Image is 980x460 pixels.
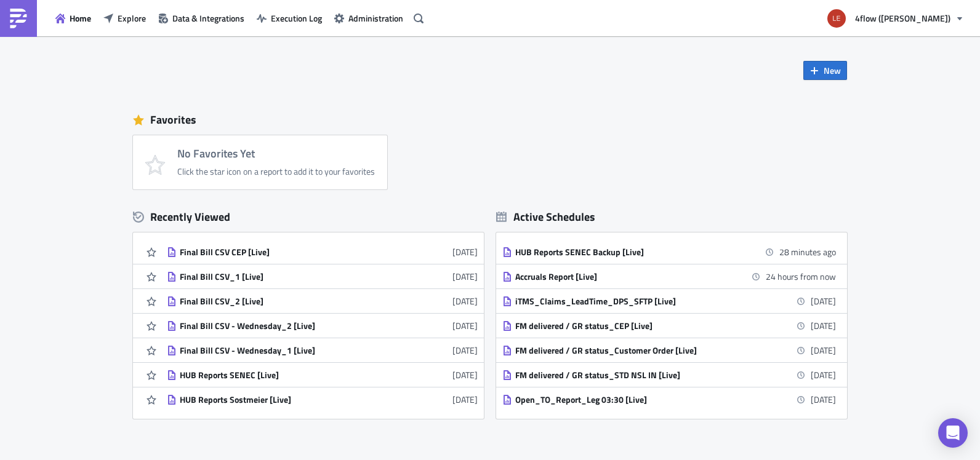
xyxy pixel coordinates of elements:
a: FM delivered / GR status_CEP [Live][DATE] [502,314,836,338]
a: FM delivered / GR status_STD NSL IN [Live][DATE] [502,363,836,387]
time: 2025-08-17 22:30 [811,393,836,406]
a: Final Bill CSV - Wednesday_2 [Live][DATE] [167,314,478,338]
div: FM delivered / GR status_CEP [Live] [515,320,731,331]
a: iTMS_Claims_LeadTime_DPS_SFTP [Live][DATE] [502,289,836,313]
time: 2025-08-12T22:18:01Z [452,245,478,258]
time: 2025-08-04T12:19:52Z [452,393,478,406]
span: Home [70,12,91,25]
a: Final Bill CSV CEP [Live][DATE] [167,240,478,264]
time: 2025-08-12T22:16:04Z [452,295,478,307]
div: Accruals Report [Live] [515,271,731,282]
div: Final Bill CSV - Wednesday_2 [Live] [180,320,395,331]
div: Open_TO_Report_Leg 03:30 [Live] [515,394,731,405]
button: 4flow ([PERSON_NAME]) [820,5,971,32]
span: New [824,64,841,77]
div: Active Schedules [496,210,595,224]
a: Accruals Report [Live]24 hours from now [502,264,836,288]
a: Final Bill CSV_1 [Live][DATE] [167,264,478,288]
button: Home [49,9,97,28]
a: Final Bill CSV_2 [Live][DATE] [167,289,478,313]
time: 2025-08-17 22:15 [811,344,836,357]
time: 2025-08-17 22:00 [811,319,836,332]
div: FM delivered / GR status_STD NSL IN [Live] [515,370,731,381]
span: Execution Log [271,12,322,25]
a: Open_TO_Report_Leg 03:30 [Live][DATE] [502,387,836,411]
div: Click the star icon on a report to add it to your favorites [177,166,375,177]
time: 2025-08-12T22:16:48Z [452,270,478,283]
time: 2025-08-16 12:00 [766,270,836,283]
div: Final Bill CSV_1 [Live] [180,271,395,282]
a: HUB Reports SENEC Backup [Live]28 minutes ago [502,240,836,264]
time: 2025-08-04T12:20:40Z [452,368,478,381]
div: Favorites [133,111,847,129]
button: Execution Log [251,9,328,28]
div: Final Bill CSV_2 [Live] [180,296,395,307]
img: PushMetrics [9,9,28,28]
div: FM delivered / GR status_Customer Order [Live] [515,345,731,356]
div: Final Bill CSV - Wednesday_1 [Live] [180,345,395,356]
time: 2025-08-12T22:14:15Z [452,344,478,357]
div: iTMS_Claims_LeadTime_DPS_SFTP [Live] [515,296,731,307]
img: Avatar [826,8,847,29]
button: New [803,61,847,80]
span: 4flow ([PERSON_NAME]) [855,12,950,25]
a: Final Bill CSV - Wednesday_1 [Live][DATE] [167,338,478,362]
span: Data & Integrations [172,12,244,25]
div: HUB Reports SENEC [Live] [180,370,395,381]
a: FM delivered / GR status_Customer Order [Live][DATE] [502,338,836,362]
time: 2025-08-12T22:14:33Z [452,319,478,332]
div: Recently Viewed [133,208,484,226]
div: HUB Reports SENEC Backup [Live] [515,247,731,258]
h4: No Favorites Yet [177,148,375,160]
button: Explore [97,9,152,28]
div: HUB Reports Sostmeier [Live] [180,394,395,405]
button: Administration [328,9,409,28]
time: 2025-08-17 20:30 [811,295,836,307]
time: 2025-08-17 22:30 [811,368,836,381]
span: Explore [118,12,146,25]
time: 2025-08-15 12:30 [779,245,836,258]
button: Data & Integrations [152,9,251,28]
div: Open Intercom Messenger [938,418,968,448]
div: Final Bill CSV CEP [Live] [180,247,395,258]
span: Administration [348,12,403,25]
a: HUB Reports SENEC [Live][DATE] [167,363,478,387]
a: HUB Reports Sostmeier [Live][DATE] [167,387,478,411]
